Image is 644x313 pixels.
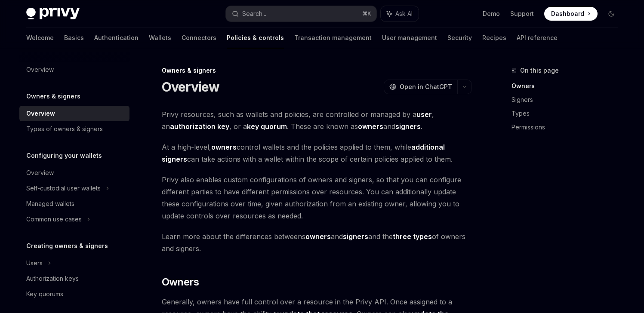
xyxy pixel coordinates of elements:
[211,143,237,151] strong: owners
[19,165,129,181] a: Overview
[551,9,584,18] span: Dashboard
[26,28,54,48] a: Welcome
[382,28,437,48] a: User management
[395,9,413,18] span: Ask AI
[381,6,419,21] button: Ask AI
[483,9,500,18] a: Demo
[226,6,376,21] button: Search...⌘K
[162,174,472,222] span: Privy also enables custom configurations of owners and signers, so that you can configure differe...
[170,122,229,131] a: authorization key
[19,196,129,212] a: Managed wallets
[544,7,598,21] a: Dashboard
[19,271,129,286] a: Authorization keys
[242,9,266,19] div: Search...
[162,230,472,255] span: Learn more about the differences betweens and and the of owners and signers.
[517,28,558,48] a: API reference
[400,83,452,91] span: Open in ChatGPT
[19,121,129,137] a: Types of owners & signers
[305,232,331,241] a: owners
[416,110,432,119] a: user
[512,93,625,107] a: Signers
[26,241,108,251] h5: Creating owners & signers
[162,275,199,289] span: Owners
[26,150,102,161] h5: Configuring your wallets
[26,214,82,224] div: Common use cases
[362,10,371,17] span: ⌘ K
[227,28,284,48] a: Policies & controls
[384,80,457,94] button: Open in ChatGPT
[162,108,472,132] span: Privy resources, such as wallets and policies, are controlled or managed by a , an , or a . These...
[26,183,101,193] div: Self-custodial user wallets
[247,122,287,131] strong: key quorum
[26,199,74,209] div: Managed wallets
[26,108,55,119] div: Overview
[26,258,43,268] div: Users
[19,62,129,77] a: Overview
[19,286,129,302] a: Key quorums
[26,91,80,101] h5: Owners & signers
[26,289,63,299] div: Key quorums
[512,79,625,93] a: Owners
[162,79,220,95] h1: Overview
[305,232,331,241] strong: owners
[447,28,472,48] a: Security
[393,232,432,241] a: three types
[247,122,287,131] a: key quorum
[94,28,139,48] a: Authentication
[604,7,618,21] button: Toggle dark mode
[393,232,432,241] strong: three types
[26,273,79,284] div: Authorization keys
[162,141,472,165] span: At a high-level, control wallets and the policies applied to them, while can take actions with a ...
[343,232,368,241] strong: signers
[512,107,625,120] a: Types
[26,8,80,20] img: dark logo
[26,64,54,75] div: Overview
[358,122,383,131] strong: owners
[416,110,432,119] strong: user
[162,66,472,75] div: Owners & signers
[170,122,229,131] strong: authorization key
[510,9,534,18] a: Support
[395,122,421,131] strong: signers
[182,28,216,48] a: Connectors
[343,232,368,241] a: signers
[512,120,625,134] a: Permissions
[294,28,372,48] a: Transaction management
[26,168,54,178] div: Overview
[19,106,129,121] a: Overview
[520,65,559,76] span: On this page
[26,124,103,134] div: Types of owners & signers
[149,28,171,48] a: Wallets
[482,28,506,48] a: Recipes
[64,28,84,48] a: Basics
